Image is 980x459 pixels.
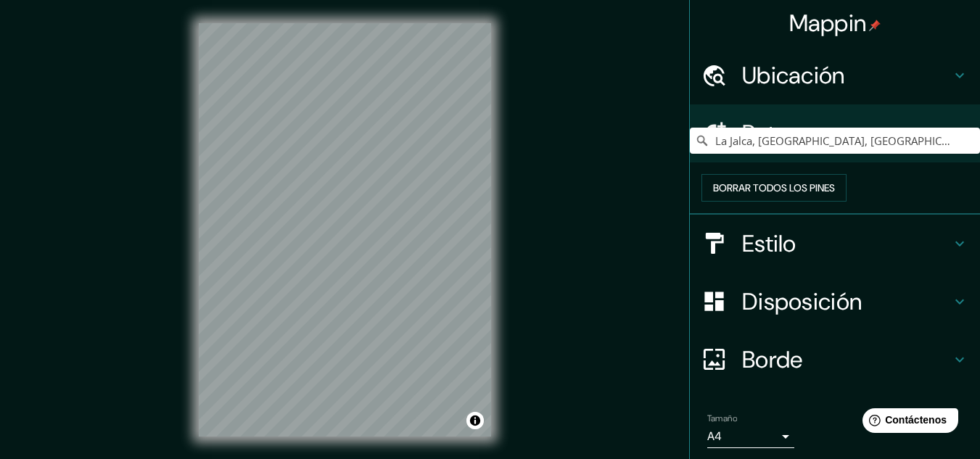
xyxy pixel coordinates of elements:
[707,425,794,448] div: A4
[869,20,881,31] img: pin-icon.png
[713,181,835,194] font: Borrar todos los pines
[701,174,847,202] button: Borrar todos los pines
[742,344,803,375] font: Borde
[851,402,964,443] iframe: Lanzador de widgets de ayuda
[742,286,862,317] font: Disposición
[690,104,980,162] div: Patas
[742,60,845,91] font: Ubicación
[742,228,796,259] font: Estilo
[789,8,867,38] font: Mappin
[690,215,980,273] div: Estilo
[690,273,980,331] div: Disposición
[199,23,491,437] canvas: Mapa
[690,46,980,104] div: Ubicación
[707,413,737,424] font: Tamaño
[466,412,484,429] button: Activar o desactivar atribución
[742,118,799,149] font: Patas
[690,128,980,154] input: Elige tu ciudad o zona
[690,331,980,389] div: Borde
[707,429,722,444] font: A4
